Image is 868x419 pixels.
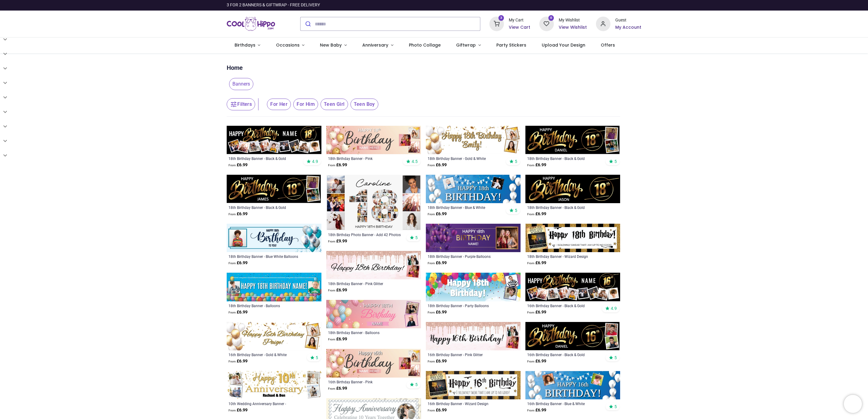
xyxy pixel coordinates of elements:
strong: £ 6.99 [229,407,248,413]
a: 18th Birthday Banner - Balloons [229,303,301,308]
a: View Wishlist [559,24,587,31]
strong: £ 6.99 [527,358,546,364]
span: Logo of Cool Hippo [227,15,275,32]
span: From [328,289,335,292]
span: From [328,164,335,167]
span: 5 [316,355,318,360]
img: Personalised Happy 18th Birthday Banner - Gold & White Balloons - 2 Photo Upload [426,126,521,154]
span: Party Stickers [496,42,526,48]
iframe: Brevo live chat [844,395,862,413]
strong: £ 6.99 [229,358,248,364]
span: From [428,360,435,363]
a: 18th Birthday Banner - Party Balloons [428,303,501,308]
span: From [229,409,236,412]
div: My Cart [509,17,530,23]
strong: £ 6.99 [527,211,546,217]
a: View Cart [509,24,530,31]
img: Personalised Happy 18th Birthday Banner - Pink Glitter - 2 Photo Upload [326,251,421,279]
span: 4.9 [611,306,617,311]
a: 18th Birthday Banner - Pink [328,156,401,161]
strong: £ 6.99 [428,358,447,364]
a: 16th Birthday Banner - Black & Gold [527,303,600,308]
a: My Account [615,24,641,31]
strong: £ 6.99 [428,309,447,315]
span: Banners [229,78,253,90]
sup: 3 [498,15,504,21]
img: Personalised Happy 16th Birthday Banner - Blue & White - 2 Photo Upload [525,371,620,399]
span: From [328,387,335,390]
div: My Wishlist [559,17,587,23]
span: From [527,213,534,216]
a: 18th Birthday Banner - Blue White Balloons [229,254,301,259]
a: Anniversary [354,37,401,53]
span: Offers [601,42,615,48]
img: Personalised Happy 18th Birthday Banner - Party Balloons - 2 Photo Upload [426,273,521,301]
a: 18th Birthday Photo Banner - Add 42 Photos [328,232,401,237]
span: Giftwrap [456,42,476,48]
img: Cool Hippo [227,15,275,32]
span: From [229,164,236,167]
span: 5 [614,355,617,360]
div: 10th Wedding Anniversary Banner - Celebration Design [229,401,301,406]
div: 18th Birthday Banner - Black & Gold [527,205,600,210]
span: New Baby [320,42,342,48]
span: From [328,338,335,341]
a: Giftwrap [448,37,488,53]
strong: £ 6.99 [229,260,248,266]
a: 18th Birthday Banner - Pink Glitter [328,281,401,286]
a: 18th Birthday Banner - Black & Gold [229,156,301,161]
img: Personalised Happy 18th Birthday Banner - Wizard Design - 1 Photo Upload [525,224,620,252]
span: For Him [293,99,318,110]
span: From [229,261,236,265]
img: Personalised Happy 18th Birthday Banner - Blue White Balloons - 1 Photo Upload [227,224,321,252]
span: 5 [415,382,418,387]
img: Personalised Happy 16th Birthday Banner - Black & Gold - Custom Name & 2 Photo Upload [525,322,620,350]
a: 16th Birthday Banner - Wizard Design [428,401,501,406]
a: 16th Birthday Banner - Pink Glitter [428,352,501,357]
span: 5 [515,208,517,213]
strong: £ 6.99 [527,260,546,266]
a: 18th Birthday Banner - Black & Gold [527,156,600,161]
a: 18th Birthday Banner - Purple Balloons [428,254,501,259]
a: 3 [489,21,504,26]
span: From [527,360,534,363]
span: 5 [415,235,418,240]
img: Personalised Happy 16th Birthday Banner - Pink Glitter - 2 Photo Upload [426,322,521,350]
a: 18th Birthday Banner - Black & Gold [229,205,301,210]
span: From [428,409,435,412]
strong: £ 6.99 [428,260,447,266]
a: 16th Birthday Banner - Blue & White [527,401,600,406]
a: 18th Birthday Banner - Wizard Design [527,254,600,259]
span: From [328,240,335,243]
div: 16th Birthday Banner - Gold & White Balloons [229,352,301,357]
img: Personalised 10th Wedding Anniversary Banner - Celebration Design - Custom Text & 4 Photo Upload [227,371,321,399]
span: 5 [515,159,517,164]
img: Personalised Happy 18th Birthday Banner - Black & Gold - 2 Photo Upload [227,175,321,203]
span: 4.5 [412,159,418,164]
a: 16th Birthday Banner - Black & Gold [527,352,600,357]
img: Personalised Happy 18th Birthday Banner - Black & Gold - Custom Name & 2 Photo Upload [525,126,620,154]
span: From [527,409,534,412]
span: 4.9 [312,159,318,164]
div: 18th Birthday Banner - Balloons [328,330,401,335]
strong: £ 6.99 [428,162,447,168]
strong: £ 6.99 [428,211,447,217]
strong: £ 6.99 [328,336,347,342]
a: Home [227,63,243,72]
span: 5 [614,159,617,164]
img: Personalised Happy 16th Birthday Banner - Gold & White Balloons - 2 Photo Upload [227,322,321,350]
